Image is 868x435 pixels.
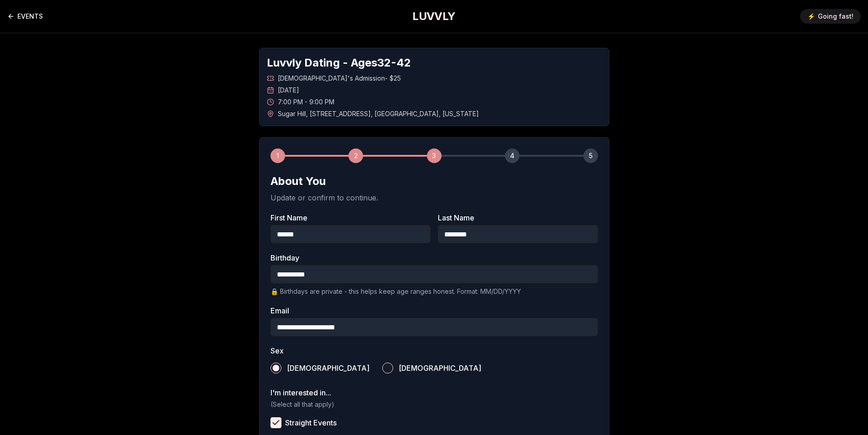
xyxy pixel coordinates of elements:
[412,9,455,24] a: LUVVLY
[505,148,520,163] div: 4
[267,56,602,70] h1: Luvvly Dating - Ages 32 - 42
[270,192,598,203] p: Update or confirm to continue.
[7,7,43,26] a: Back to events
[399,364,481,372] span: [DEMOGRAPHIC_DATA]
[583,148,598,163] div: 5
[270,363,281,374] button: [DEMOGRAPHIC_DATA]
[270,347,598,354] label: Sex
[278,86,299,95] span: [DATE]
[270,214,431,221] label: First Name
[818,12,853,21] span: Going fast!
[382,363,393,374] button: [DEMOGRAPHIC_DATA]
[270,174,598,189] h2: About You
[278,74,401,83] span: [DEMOGRAPHIC_DATA]'s Admission - $25
[270,389,598,396] label: I'm interested in...
[285,419,337,426] span: Straight Events
[278,97,334,107] span: 7:00 PM - 9:00 PM
[270,400,598,409] p: (Select all that apply)
[278,109,479,118] span: Sugar Hill , [STREET_ADDRESS] , [GEOGRAPHIC_DATA] , [US_STATE]
[348,148,363,163] div: 2
[427,148,442,163] div: 3
[287,364,369,372] span: [DEMOGRAPHIC_DATA]
[270,307,598,314] label: Email
[270,287,598,296] p: 🔒 Birthdays are private - this helps keep age ranges honest. Format: MM/DD/YYYY
[270,254,598,261] label: Birthday
[438,214,598,221] label: Last Name
[270,417,281,428] button: Straight Events
[807,12,815,21] span: ⚡️
[270,148,285,163] div: 1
